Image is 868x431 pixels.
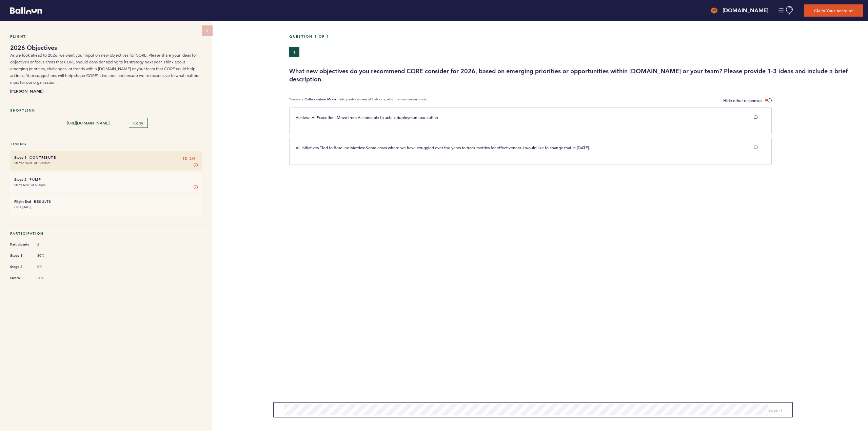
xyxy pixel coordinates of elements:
h5: Flight [10,34,202,39]
span: As we look ahead to 2026, we want your input on new objectives for CORE. Please share your ideas ... [10,53,199,85]
b: [PERSON_NAME] [10,87,202,94]
span: 5D 2H [182,155,195,162]
span: Participants [10,241,31,248]
h6: - Pump [14,177,198,182]
span: Overall [10,275,31,281]
button: Manage Account [778,6,794,15]
p: You are in Participants can see all balloons, which remain anonymous. [289,97,427,104]
button: Claim Your Account [804,4,863,17]
span: 2 [37,242,58,247]
h5: Participation [10,231,202,236]
span: 50% [37,276,58,280]
span: Stage 1 [10,252,31,259]
h5: Timing [10,142,202,146]
small: Flight End [14,199,31,204]
span: Copy [133,120,143,125]
span: All Initiatives Tied to Baseline Metrics: Some areas where we have struggled over the years to tr... [296,145,590,150]
button: 1 [289,47,299,57]
span: Hide other responses [723,98,762,103]
a: Balloon [5,7,42,14]
span: 50% [37,253,58,258]
small: Stage 2 [14,177,26,182]
h5: Shortlink [10,108,202,113]
button: Submit [768,407,782,413]
time: Ends [DATE] [14,205,31,209]
small: Stage 1 [14,155,26,160]
svg: Balloon [10,7,42,14]
h5: Question 1 of 1 [289,34,863,39]
h4: [DOMAIN_NAME] [723,6,768,15]
span: 0% [37,265,58,269]
h6: - Contribute [14,155,198,160]
span: Stage 2 [10,263,31,270]
span: Submit [768,407,782,413]
time: Starts Mon. at 6:00pm [14,183,46,187]
h6: - Results [14,199,198,204]
button: Copy [129,118,148,128]
h1: 2026 Objectives [10,44,202,52]
b: Collaboration Mode. [304,97,337,101]
time: Started Wed. at 12:00pm [14,161,51,165]
span: Achieve AI Execution: Move from AI concepts to actual deployment execution [296,115,438,120]
h3: What new objectives do you recommend CORE consider for 2026, based on emerging priorities or oppo... [289,67,863,83]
